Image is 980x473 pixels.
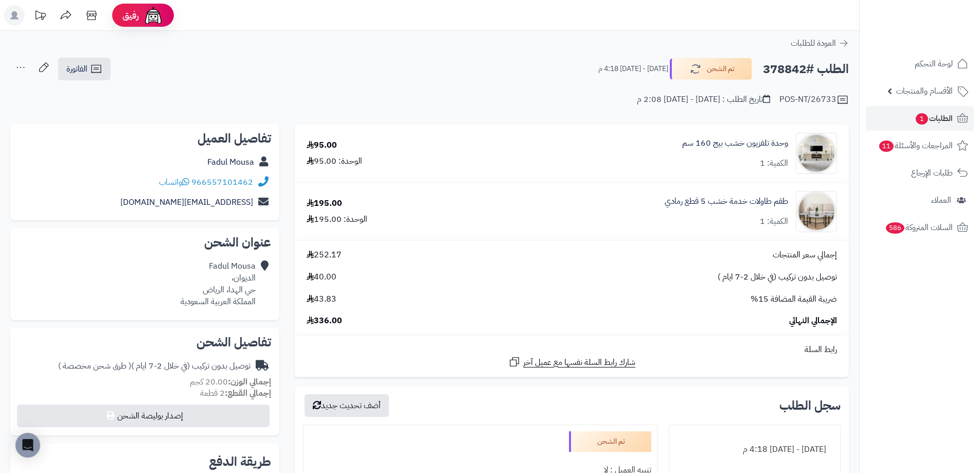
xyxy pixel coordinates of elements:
[665,196,788,207] a: طقم طاولات خدمة خشب 5 قطع رمادي
[122,9,139,22] span: رفيق
[307,249,342,261] span: 252.17
[569,431,651,452] div: تم الشحن
[911,166,953,180] span: طلبات الإرجاع
[931,193,951,207] span: العملاء
[866,106,974,131] a: الطلبات1
[120,196,253,208] a: [EMAIL_ADDRESS][DOMAIN_NAME]
[763,59,849,80] h2: الطلب #378842
[143,5,164,26] img: ai-face.png
[225,387,271,399] strong: إجمالي القطع:
[307,315,342,327] span: 336.00
[779,399,841,412] h3: سجل الطلب
[779,94,849,106] div: POS-NT/26733
[675,440,834,460] div: [DATE] - [DATE] 4:18 م
[307,139,337,151] div: 95.00
[228,376,271,388] strong: إجمالي الوزن:
[796,133,836,174] img: 1750490663-220601011443-90x90.jpg
[879,141,894,152] span: 11
[915,57,953,71] span: لوحة التحكم
[886,222,904,234] span: 586
[916,113,928,125] span: 1
[200,387,271,399] small: 2 قطعة
[682,137,788,149] a: وحدة تلفزيون خشب بيج 160 سم
[885,220,953,235] span: السلات المتروكة
[209,456,271,468] h2: طريقة الدفع
[307,214,367,225] div: الوحدة: 195.00
[760,216,788,227] div: الكمية: 1
[305,394,389,417] button: أضف تحديث جديد
[299,344,845,356] div: رابط السلة
[896,84,953,98] span: الأقسام والمنتجات
[19,132,271,145] h2: تفاصيل العميل
[866,161,974,185] a: طلبات الإرجاع
[307,293,336,305] span: 43.83
[307,198,342,209] div: 195.00
[598,64,668,74] small: [DATE] - [DATE] 4:18 م
[915,111,953,126] span: الطلبات
[58,360,131,372] span: ( طرق شحن مخصصة )
[15,433,40,458] div: Open Intercom Messenger
[27,5,53,28] a: تحديثات المنصة
[508,356,635,369] a: شارك رابط السلة نفسها مع عميل آخر
[307,155,362,167] div: الوحدة: 95.00
[751,293,837,305] span: ضريبة القيمة المضافة 15%
[910,28,970,49] img: logo-2.png
[878,138,953,153] span: المراجعات والأسئلة
[670,58,752,80] button: تم الشحن
[760,157,788,169] div: الكمية: 1
[718,271,837,283] span: توصيل بدون تركيب (في خلال 2-7 ايام )
[58,360,251,372] div: توصيل بدون تركيب (في خلال 2-7 ايام )
[19,236,271,249] h2: عنوان الشحن
[791,37,849,49] a: العودة للطلبات
[866,188,974,213] a: العملاء
[791,37,836,49] span: العودة للطلبات
[66,63,87,75] span: الفاتورة
[19,336,271,348] h2: تفاصيل الشحن
[773,249,837,261] span: إجمالي سعر المنتجات
[190,376,271,388] small: 20.00 كجم
[866,133,974,158] a: المراجعات والأسئلة11
[307,271,336,283] span: 40.00
[866,215,974,240] a: السلات المتروكة586
[17,405,270,427] button: إصدار بوليصة الشحن
[58,58,111,80] a: الفاتورة
[796,191,836,232] img: 1756381667-1-90x90.jpg
[159,176,189,188] a: واتساب
[191,176,253,188] a: 966557101462
[207,156,254,168] a: Fadul Mousa
[523,357,635,369] span: شارك رابط السلة نفسها مع عميل آخر
[637,94,770,106] div: تاريخ الطلب : [DATE] - [DATE] 2:08 م
[866,51,974,76] a: لوحة التحكم
[181,260,256,307] div: Fadul Mousa الديوان، حي الهدا، الرياض المملكة العربية السعودية
[789,315,837,327] span: الإجمالي النهائي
